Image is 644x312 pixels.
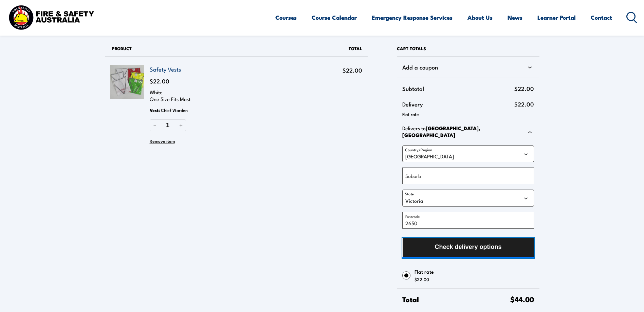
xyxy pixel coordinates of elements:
[402,109,534,119] div: Flat rate
[405,213,420,219] label: Postcode
[405,191,414,196] label: State
[415,276,429,282] span: $22.00
[508,8,522,26] a: News
[343,66,362,74] span: $22.00
[402,124,480,139] strong: [GEOGRAPHIC_DATA], [GEOGRAPHIC_DATA]
[435,238,501,256] span: Check delivery options
[150,119,160,131] button: Reduce quantity of Safety Vests
[402,212,534,229] input: Postcode
[397,41,539,56] h2: Cart totals
[514,99,534,109] span: $22.00
[402,125,523,138] p: Delivers to
[275,8,297,26] a: Courses
[150,65,181,73] a: Safety Vests
[372,8,453,26] a: Emergency Response Services
[591,8,612,26] a: Contact
[150,105,160,115] span: Vest :
[402,272,410,280] input: Flat rate$22.00
[402,125,534,140] div: Delivers to[GEOGRAPHIC_DATA], [GEOGRAPHIC_DATA]
[150,136,175,146] button: Remove Safety Vests from cart
[405,172,421,180] label: Suburb
[402,62,534,72] div: Add a coupon
[514,83,534,94] span: $22.00
[402,238,534,258] button: Check delivery options
[150,77,169,85] span: $22.00
[402,83,514,94] span: Subtotal
[161,105,188,115] span: Chief Warden
[150,89,328,102] p: White One Size Fits Most
[112,45,132,52] span: Product
[402,168,534,184] input: Suburb
[402,99,514,109] span: Delivery
[312,8,357,26] a: Course Calendar
[402,294,510,304] span: Total
[467,8,493,26] a: About Us
[415,268,534,276] span: Flat rate
[176,119,186,131] button: Increase quantity of Safety Vests
[110,65,144,99] img: Safety Vests
[510,293,534,305] span: $44.00
[349,45,362,52] span: Total
[405,147,432,152] label: Country/Region
[537,8,576,26] a: Learner Portal
[160,119,176,131] input: Quantity of Safety Vests in your cart.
